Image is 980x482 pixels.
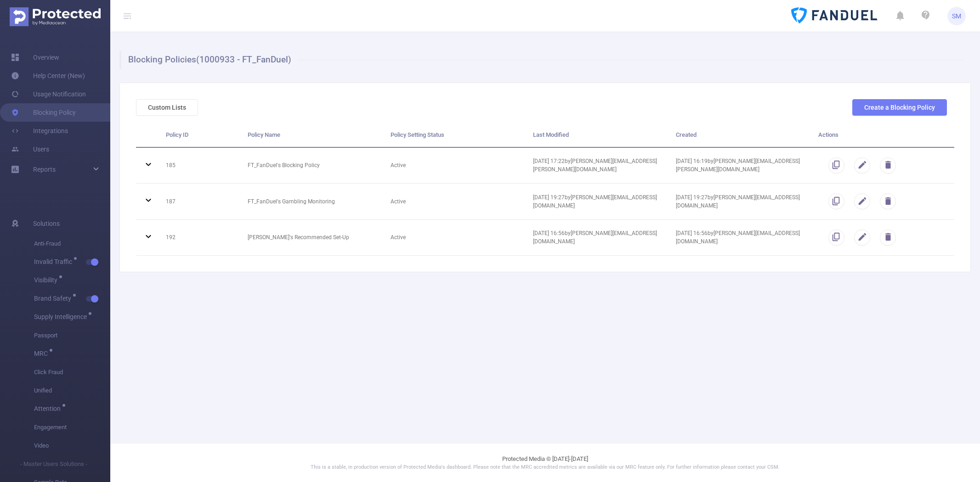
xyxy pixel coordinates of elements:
[818,131,838,138] span: Actions
[33,214,60,233] span: Solutions
[10,7,101,26] img: Protected Media
[241,220,384,256] td: [PERSON_NAME]'s Recommended Set-Up
[11,85,86,103] a: Usage Notification
[533,194,657,209] span: [DATE] 19:27 by [PERSON_NAME][EMAIL_ADDRESS][DOMAIN_NAME]
[34,295,74,302] span: Brand Safety
[33,166,56,173] span: Reports
[391,234,406,241] span: Active
[391,162,406,168] span: Active
[136,99,198,116] button: Custom Lists
[676,194,800,209] span: [DATE] 19:27 by [PERSON_NAME][EMAIL_ADDRESS][DOMAIN_NAME]
[533,230,657,245] span: [DATE] 16:56 by [PERSON_NAME][EMAIL_ADDRESS][DOMAIN_NAME]
[11,140,49,158] a: Users
[11,48,59,67] a: Overview
[533,131,569,138] span: Last Modified
[391,131,444,138] span: Policy Setting Status
[248,131,280,138] span: Policy Name
[34,437,110,455] span: Video
[676,230,800,245] span: [DATE] 16:56 by [PERSON_NAME][EMAIL_ADDRESS][DOMAIN_NAME]
[133,464,957,471] p: This is a stable, in production version of Protected Media's dashboard. Please note that the MRC ...
[33,160,56,179] a: Reports
[34,277,61,283] span: Visibility
[159,148,241,184] td: 185
[34,405,64,412] span: Attention
[391,198,406,205] span: Active
[119,50,963,69] h1: Blocking Policies (1000933 - FT_FanDuel)
[34,258,75,265] span: Invalid Traffic
[676,158,800,173] span: [DATE] 16:19 by [PERSON_NAME][EMAIL_ADDRESS][PERSON_NAME][DOMAIN_NAME]
[533,158,657,173] span: [DATE] 17:22 by [PERSON_NAME][EMAIL_ADDRESS][PERSON_NAME][DOMAIN_NAME]
[159,184,241,220] td: 187
[11,122,68,140] a: Integrations
[34,363,110,381] span: Click Fraud
[159,220,241,256] td: 192
[34,350,51,357] span: MRC
[241,148,384,184] td: FT_FanDuel's Blocking Policy
[11,103,76,122] a: Blocking Policy
[34,418,110,437] span: Engagement
[110,443,980,482] footer: Protected Media © [DATE]-[DATE]
[676,131,697,138] span: Created
[11,67,85,85] a: Help Center (New)
[136,104,198,111] a: Custom Lists
[34,235,110,253] span: Anti-Fraud
[34,326,110,345] span: Passport
[34,381,110,400] span: Unified
[952,7,961,25] span: SM
[241,184,384,220] td: FT_FanDuel's Gambling Monitoring
[852,99,947,116] button: Create a Blocking Policy
[34,314,90,320] span: Supply Intelligence
[166,131,188,138] span: Policy ID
